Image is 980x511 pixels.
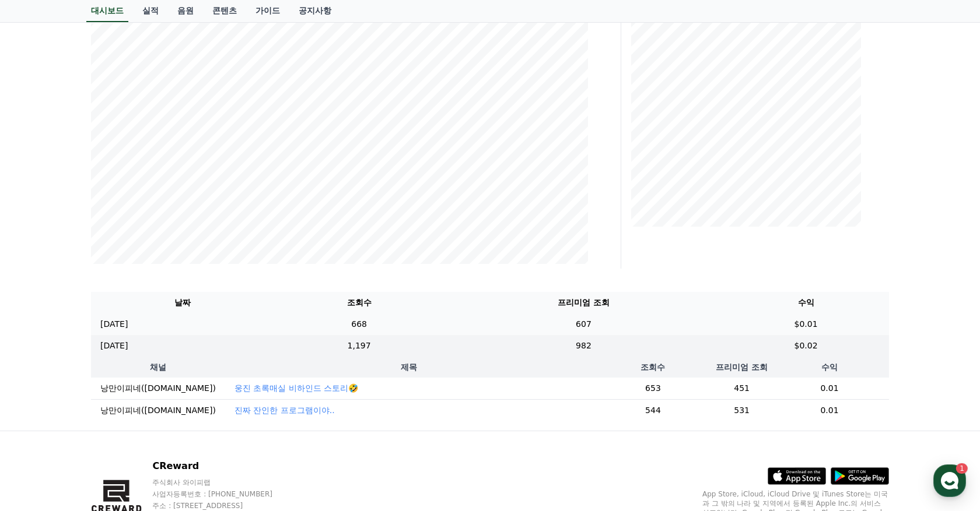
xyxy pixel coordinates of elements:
[100,340,128,352] p: [DATE]
[152,501,295,510] p: 주소 : [STREET_ADDRESS]
[91,378,225,400] td: 낭만이피네([DOMAIN_NAME])
[723,313,889,335] td: $0.01
[593,357,713,378] th: 조회수
[235,404,335,416] button: 진짜 잔인한 프로그램이야..
[91,399,225,421] td: 낭만이피네([DOMAIN_NAME])
[770,399,889,421] td: 0.01
[713,357,770,378] th: 프리미엄 조회
[150,369,224,399] a: 설정
[107,387,121,397] span: 대화
[713,399,770,421] td: 531
[444,313,723,335] td: 607
[274,313,444,335] td: 668
[152,459,295,473] p: CReward
[593,378,713,400] td: 653
[91,292,274,313] th: 날짜
[77,369,150,399] a: 1대화
[770,378,889,400] td: 0.01
[152,489,295,499] p: 사업자등록번호 : [PHONE_NUMBER]
[713,378,770,400] td: 451
[3,369,77,399] a: 홈
[100,318,128,330] p: [DATE]
[91,357,225,378] th: 채널
[274,335,444,357] td: 1,197
[180,387,194,396] span: 설정
[274,292,444,313] th: 조회수
[37,387,44,396] span: 홈
[118,369,123,378] span: 1
[593,399,713,421] td: 544
[444,292,723,313] th: 프리미엄 조회
[770,357,889,378] th: 수익
[152,478,295,487] p: 주식회사 와이피랩
[723,335,889,357] td: $0.02
[723,292,889,313] th: 수익
[225,357,593,378] th: 제목
[444,335,723,357] td: 982
[235,382,358,394] button: 웅진 초록매실 비하인드 스토리🤣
